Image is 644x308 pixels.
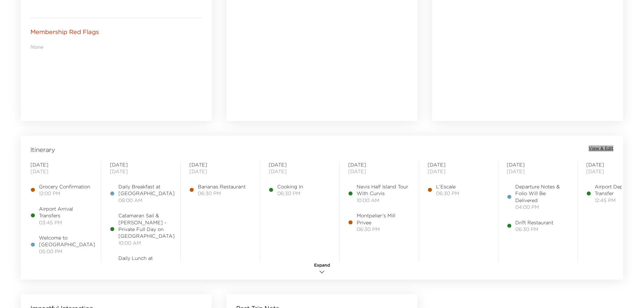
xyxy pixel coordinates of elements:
span: Airport Arrival Transfers [39,205,93,219]
span: 06:30 PM [516,226,554,233]
span: 06:30 PM [277,190,303,197]
span: 06:30 PM [436,190,459,197]
span: Expand [314,262,330,268]
p: Membership Red Flags [30,28,99,36]
span: Catamaran Sail & [PERSON_NAME] - Private Full Day on [GEOGRAPHIC_DATA] [118,212,175,240]
span: 12:00 PM [39,190,90,197]
button: View & Edit [589,145,614,152]
span: Daily Breakfast at [GEOGRAPHIC_DATA] [118,183,175,197]
span: Grocery Confirmation [39,183,90,190]
span: [DATE] [507,168,569,175]
span: 10:00 AM [357,197,410,204]
span: Itinerary [30,145,55,154]
span: 06:30 PM [357,226,410,233]
span: Drift Restaurant [516,219,554,226]
span: L'Escale [436,183,459,190]
span: [DATE] [30,161,93,168]
span: [DATE] [348,168,410,175]
span: Bananas Restaurant [198,183,246,190]
span: Montpelier’s Mill Privee [357,212,410,226]
span: Welcome to [GEOGRAPHIC_DATA] [39,234,95,248]
span: [DATE] [30,168,93,175]
span: [DATE] [348,161,410,168]
span: Cooking In [277,183,303,190]
span: Departure Notes & Folio Will Be Delivered [516,183,569,204]
span: Daily Lunch at [GEOGRAPHIC_DATA] [118,255,175,268]
span: [DATE] [110,161,172,168]
span: 03:45 PM [39,219,93,226]
span: [DATE] [269,161,331,168]
span: 05:00 PM [39,248,95,255]
button: Expand [307,262,337,277]
span: Nevis Half Island Tour With Curvis [357,183,410,197]
span: 04:00 PM [516,204,569,210]
span: 06:30 PM [198,190,246,197]
span: [DATE] [110,168,172,175]
span: [DATE] [189,168,251,175]
span: 08:00 AM [118,197,175,204]
span: 10:00 AM [118,240,175,246]
span: [DATE] [189,161,251,168]
span: [DATE] [269,168,331,175]
p: None [30,44,202,50]
span: [DATE] [428,161,490,168]
span: [DATE] [507,161,569,168]
span: [DATE] [428,168,490,175]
